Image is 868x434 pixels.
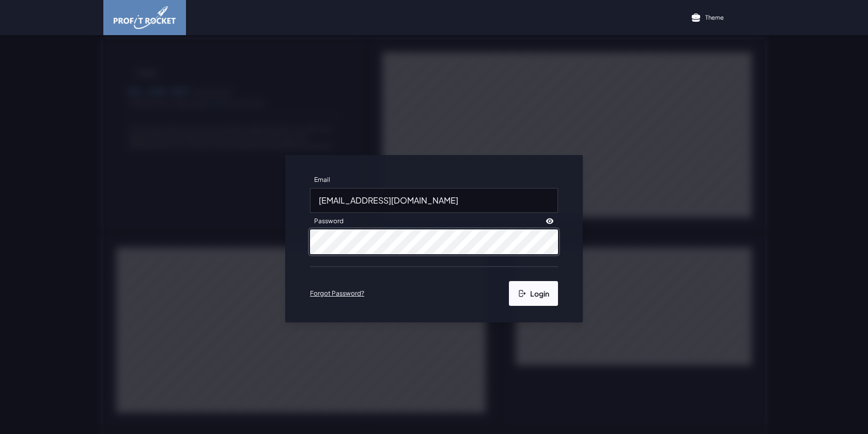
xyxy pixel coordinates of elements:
p: Theme [705,13,724,21]
label: Email [310,172,334,188]
label: Password [310,213,348,229]
img: image [114,6,176,29]
a: Forgot Password? [310,289,364,298]
button: Login [509,281,558,306]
